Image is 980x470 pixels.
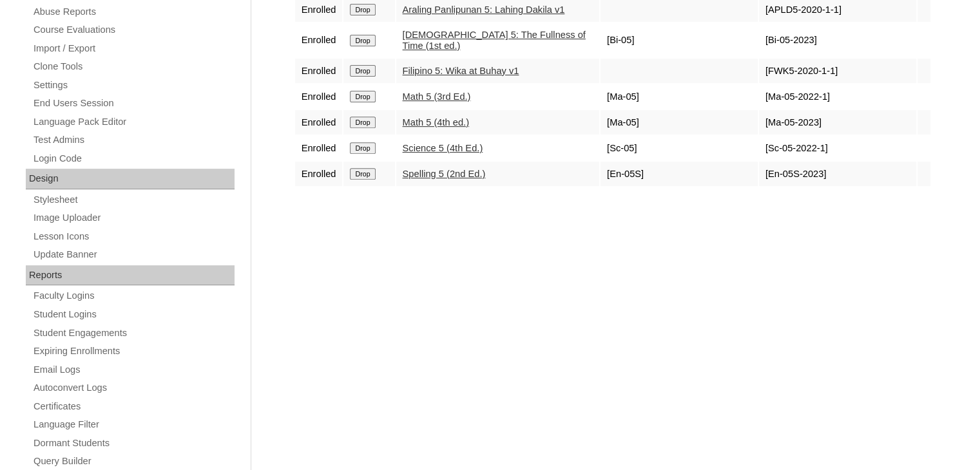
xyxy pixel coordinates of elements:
[759,110,916,135] td: [Ma-05-2023]
[32,343,235,359] a: Expiring Enrollments
[32,132,235,148] a: Test Admins
[32,192,235,208] a: Stylesheet
[32,417,235,433] a: Language Filter
[350,35,375,46] input: Drop
[32,399,235,415] a: Certificates
[32,151,235,167] a: Login Code
[32,95,235,111] a: End Users Session
[32,435,235,451] a: Dormant Students
[32,288,235,304] a: Faculty Logins
[32,325,235,341] a: Student Engagements
[759,59,916,83] td: [FWK5-2020-1-1]
[759,23,916,57] td: [Bi-05-2023]
[403,30,586,51] a: [DEMOGRAPHIC_DATA] 5: The Fullness of Time (1st ed.)
[600,110,758,135] td: [Ma-05]
[32,41,235,57] a: Import / Export
[32,247,235,263] a: Update Banner
[295,136,343,160] td: Enrolled
[295,110,343,135] td: Enrolled
[350,117,375,128] input: Drop
[600,136,758,160] td: [Sc-05]
[403,169,486,179] a: Spelling 5 (2nd Ed.)
[403,66,519,76] a: Filipino 5: Wika at Buhay v1
[295,59,343,83] td: Enrolled
[295,84,343,109] td: Enrolled
[600,84,758,109] td: [Ma-05]
[295,162,343,186] td: Enrolled
[759,84,916,109] td: [Ma-05-2022-1]
[32,4,235,20] a: Abuse Reports
[32,453,235,469] a: Query Builder
[403,117,469,127] a: Math 5 (4th ed.)
[350,168,375,180] input: Drop
[759,136,916,160] td: [Sc-05-2022-1]
[403,143,483,153] a: Science 5 (4th Ed.)
[295,23,343,57] td: Enrolled
[32,210,235,226] a: Image Uploader
[600,23,758,57] td: [Bi-05]
[350,4,375,15] input: Drop
[26,265,235,286] div: Reports
[32,380,235,396] a: Autoconvert Logs
[350,142,375,154] input: Drop
[32,306,235,323] a: Student Logins
[600,162,758,186] td: [En-05S]
[403,5,565,15] a: Araling Panlipunan 5: Lahing Dakila v1
[32,229,235,245] a: Lesson Icons
[26,169,235,189] div: Design
[32,114,235,130] a: Language Pack Editor
[32,362,235,378] a: Email Logs
[759,162,916,186] td: [En-05S-2023]
[32,22,235,38] a: Course Evaluations
[403,91,471,102] a: Math 5 (3rd Ed.)
[32,77,235,93] a: Settings
[350,65,375,77] input: Drop
[350,91,375,102] input: Drop
[32,59,235,75] a: Clone Tools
